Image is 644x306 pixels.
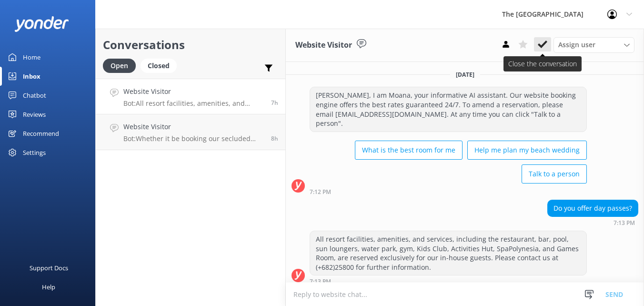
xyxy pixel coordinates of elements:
div: Open [103,59,136,73]
p: Bot: Whether it be booking our secluded romantic Honeymoon Pool & Spa Bungalow or arranging a spe... [123,134,264,143]
h2: Conversations [103,36,278,54]
a: Closed [141,60,181,71]
div: All resort facilities, amenities, and services, including the restaurant, bar, pool, sun loungers... [310,231,586,275]
div: Closed [141,59,177,73]
div: Home [23,48,40,67]
div: Settings [23,143,46,162]
strong: 7:13 PM [614,220,635,226]
span: Sep 13 2025 12:33am (UTC -10:00) Pacific/Honolulu [271,134,278,143]
div: Sep 13 2025 01:13am (UTC -10:00) Pacific/Honolulu [310,278,587,285]
div: Support Docs [30,258,68,277]
button: What is the best room for me [355,141,463,160]
div: Inbox [23,67,40,86]
a: Website VisitorBot:All resort facilities, amenities, and services, including the restaurant, bar,... [96,79,285,114]
img: yonder-white-logo.png [14,16,69,32]
strong: 7:13 PM [310,279,331,285]
span: Assign user [558,40,595,50]
button: Talk to a person [522,164,587,184]
a: Website VisitorBot:Whether it be booking our secluded romantic Honeymoon Pool & Spa Bungalow or a... [96,114,285,150]
a: Open [103,60,141,71]
p: Bot: All resort facilities, amenities, and services, including the restaurant, bar, pool, sun lou... [123,99,264,108]
span: Sep 13 2025 01:13am (UTC -10:00) Pacific/Honolulu [271,99,278,107]
h4: Website Visitor [123,86,264,97]
div: Reviews [23,105,46,124]
div: Recommend [23,124,59,143]
span: [DATE] [450,71,480,79]
div: Sep 13 2025 01:13am (UTC -10:00) Pacific/Honolulu [547,219,638,226]
h4: Website Visitor [123,122,264,132]
div: Chatbot [23,86,46,105]
div: Assign User [553,37,634,52]
div: Sep 13 2025 01:12am (UTC -10:00) Pacific/Honolulu [310,188,587,195]
h3: Website Visitor [295,39,352,51]
strong: 7:12 PM [310,189,331,195]
div: [PERSON_NAME], I am Moana, your informative AI assistant. Our website booking engine offers the b... [310,87,586,131]
div: Do you offer day passes? [548,200,638,216]
button: Help me plan my beach wedding [467,141,587,160]
div: Help [42,277,55,296]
